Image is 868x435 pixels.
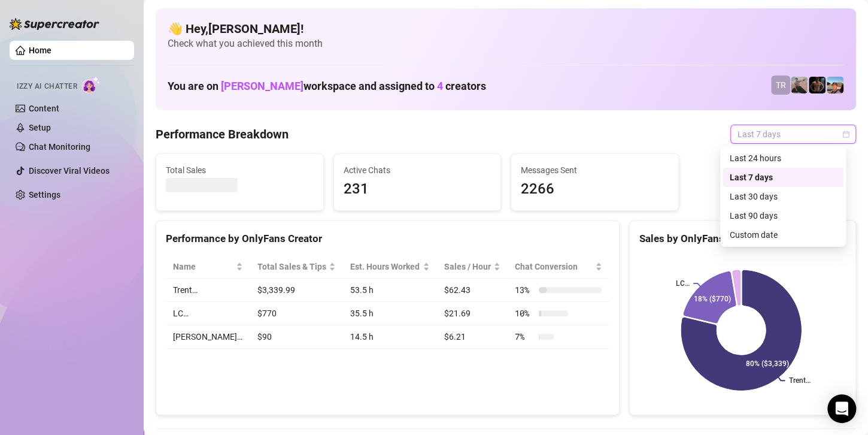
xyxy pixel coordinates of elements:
[156,126,289,143] h4: Performance Breakdown
[29,142,90,152] a: Chat Monitoring
[344,164,491,177] span: Active Chats
[723,149,843,168] div: Last 24 hours
[166,302,250,325] td: LC…
[827,77,843,93] img: Zach
[791,77,808,93] img: LC
[437,302,508,325] td: $21.69
[730,190,836,203] div: Last 30 days
[723,168,843,187] div: Last 7 days
[437,325,508,349] td: $6.21
[676,279,690,288] text: LC…
[437,80,443,92] span: 4
[29,46,51,55] a: Home
[521,164,669,177] span: Messages Sent
[29,166,110,176] a: Discover Viral Videos
[168,37,844,50] span: Check what you achieved this month
[343,302,437,325] td: 35.5 h
[730,228,836,241] div: Custom date
[730,171,836,184] div: Last 7 days
[257,260,327,273] span: Total Sales & Tips
[166,231,609,247] div: Performance by OnlyFans Creator
[639,231,846,247] div: Sales by OnlyFans Creator
[827,394,856,423] div: Open Intercom Messenger
[508,255,609,279] th: Chat Conversion
[515,283,534,297] span: 13 %
[444,260,491,273] span: Sales / Hour
[17,81,77,92] span: Izzy AI Chatter
[173,260,233,273] span: Name
[250,255,344,279] th: Total Sales & Tips
[515,260,593,273] span: Chat Conversion
[166,279,250,302] td: Trent…
[730,152,836,165] div: Last 24 hours
[788,376,810,385] text: Trent…
[166,164,314,177] span: Total Sales
[82,76,101,93] img: AI Chatter
[168,20,844,37] h4: 👋 Hey, [PERSON_NAME] !
[437,279,508,302] td: $62.43
[250,325,344,349] td: $90
[250,279,344,302] td: $3,339.99
[350,260,420,273] div: Est. Hours Worked
[343,279,437,302] td: 53.5 h
[723,206,843,225] div: Last 90 days
[515,307,534,320] span: 10 %
[343,325,437,349] td: 14.5 h
[29,123,51,132] a: Setup
[168,80,486,93] h1: You are on workspace and assigned to creators
[842,131,849,138] span: calendar
[738,125,849,143] span: Last 7 days
[723,187,843,206] div: Last 30 days
[723,225,843,244] div: Custom date
[730,209,836,222] div: Last 90 days
[166,325,250,349] td: [PERSON_NAME]…
[809,77,825,93] img: Trent
[29,190,60,200] a: Settings
[10,18,99,30] img: logo-BBDzfeDw.svg
[29,104,59,113] a: Content
[221,80,304,92] span: [PERSON_NAME]
[166,255,250,279] th: Name
[515,330,534,343] span: 7 %
[776,78,786,92] span: TR
[521,178,669,201] span: 2266
[344,178,491,201] span: 231
[250,302,344,325] td: $770
[437,255,508,279] th: Sales / Hour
